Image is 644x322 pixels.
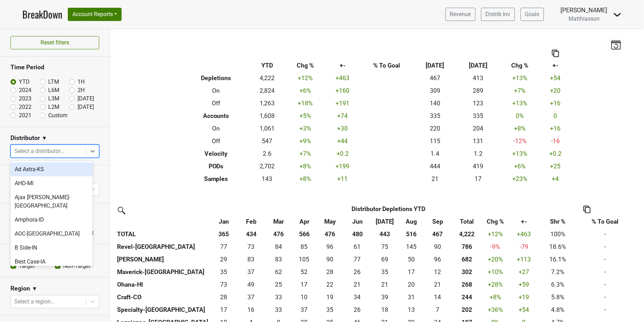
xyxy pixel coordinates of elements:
[576,240,635,253] td: -
[482,215,508,228] th: Chg %: activate to sort column ascending
[210,215,237,228] th: Jan: activate to sort column ascending
[326,72,360,84] td: +463
[344,303,371,316] td: 25.588
[326,97,360,110] td: +191
[482,253,508,266] td: +20 %
[239,255,263,264] div: 83
[249,147,285,160] td: 2.6
[373,255,397,264] div: 69
[345,267,369,276] div: 26
[540,84,571,97] td: +20
[326,147,360,160] td: +0.2
[540,240,576,253] td: 18.6%
[540,253,576,266] td: 16.1%
[453,280,481,289] div: 268
[285,110,326,122] td: +5 %
[399,303,424,316] td: 12.999
[78,78,85,86] label: 1H
[451,253,482,266] th: 681.665
[238,228,265,240] th: 434
[414,72,457,84] td: 467
[414,110,457,122] td: 335
[613,10,622,19] img: Dropdown Menu
[400,242,422,251] div: 145
[285,135,326,147] td: +9 %
[10,285,30,292] h3: Region
[249,59,285,72] th: YTD
[345,293,369,302] div: 34
[426,305,450,314] div: 7
[500,135,540,147] td: -12 %
[115,266,210,278] th: Maverick-[GEOGRAPHIC_DATA]
[500,110,540,122] td: 0 %
[561,6,608,15] div: [PERSON_NAME]
[318,242,342,251] div: 96
[424,215,451,228] th: Sep: activate to sort column ascending
[371,278,398,291] td: 21.1
[371,215,398,228] th: Jul: activate to sort column ascending
[400,255,422,264] div: 50
[540,59,571,72] th: +-
[399,291,424,303] td: 30.667
[210,240,237,253] td: 77.333
[249,84,285,97] td: 2,824
[540,303,576,316] td: 4.8%
[19,94,31,103] label: 2023
[238,253,265,266] td: 82.501
[540,215,576,228] th: Shr %: activate to sort column ascending
[371,240,398,253] td: 74.75
[345,305,369,314] div: 26
[371,291,398,303] td: 39.335
[265,278,292,291] td: 25
[453,305,481,314] div: 202
[457,97,500,110] td: 123
[453,267,481,276] div: 302
[249,72,285,84] td: 4,222
[399,278,424,291] td: 19.59
[400,280,422,289] div: 20
[500,160,540,173] td: +6 %
[373,267,397,276] div: 35
[267,305,291,314] div: 33
[10,176,93,190] div: AHD-MI
[426,242,450,251] div: 90
[292,253,316,266] td: 105.249
[239,267,263,276] div: 37
[540,266,576,278] td: 7.2%
[78,86,85,94] label: 2H
[267,242,291,251] div: 84
[326,110,360,122] td: +74
[318,280,342,289] div: 22
[239,280,263,289] div: 49
[267,293,291,302] div: 33
[32,285,37,293] span: ▼
[318,293,342,302] div: 19
[399,240,424,253] td: 145.249
[426,267,450,276] div: 12
[265,240,292,253] td: 84.418
[457,72,500,84] td: 413
[239,305,263,314] div: 16
[210,303,237,316] td: 16.999
[414,97,457,110] td: 140
[517,231,531,238] span: +463
[318,305,342,314] div: 35
[210,278,237,291] td: 72.59
[457,160,500,173] td: 419
[183,84,249,97] th: On
[115,215,210,228] th: &nbsp;: activate to sort column ascending
[344,215,371,228] th: Jun: activate to sort column ascending
[576,215,635,228] th: % To Goal: activate to sort column ascending
[42,134,47,142] span: ▼
[540,173,571,185] td: +4
[183,147,249,160] th: Velocity
[344,266,371,278] td: 25.918
[238,278,265,291] td: 49
[238,215,265,228] th: Feb: activate to sort column ascending
[611,40,621,49] img: last_updated_date
[294,242,314,251] div: 85
[210,266,237,278] td: 34.584
[576,228,635,240] td: -
[48,78,59,86] label: LTM
[285,59,326,72] th: Chg %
